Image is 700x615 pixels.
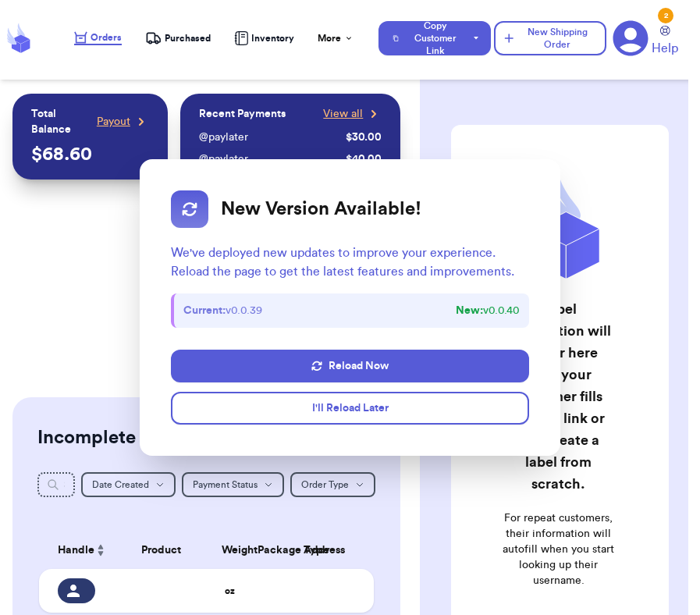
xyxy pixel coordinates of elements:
[221,197,421,221] h2: New Version Available!
[456,305,483,316] strong: New:
[171,244,528,281] p: We've deployed new updates to improve your experience. Reload the page to get the latest features...
[171,392,528,425] button: I'll Reload Later
[183,305,226,316] strong: Current:
[171,350,528,382] button: Reload Now
[183,303,262,318] span: v 0.0.39
[456,303,520,318] span: v 0.0.40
